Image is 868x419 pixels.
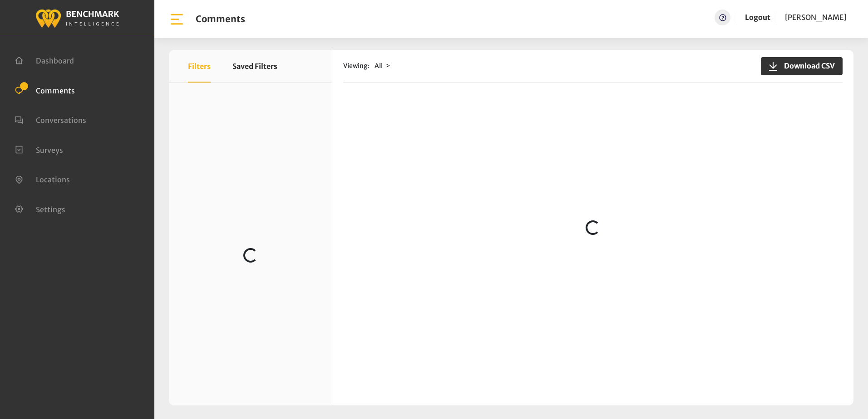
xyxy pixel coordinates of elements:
span: Settings [36,205,65,214]
img: bar [169,11,185,27]
a: Settings [15,204,65,213]
span: Comments [36,86,75,95]
span: All [375,62,383,70]
a: Logout [745,10,770,25]
a: Dashboard [15,55,74,64]
span: Locations [36,175,70,184]
span: Viewing: [343,61,369,71]
span: Dashboard [36,56,74,65]
h1: Comments [196,14,245,24]
a: [PERSON_NAME] [785,10,846,25]
span: [PERSON_NAME] [785,13,846,22]
span: Conversations [36,116,86,125]
a: Surveys [15,145,63,154]
a: Conversations [15,115,86,124]
a: Comments [15,85,75,94]
button: Download CSV [761,57,843,75]
span: Download CSV [779,60,835,71]
img: benchmark [35,7,119,29]
button: Saved Filters [232,50,277,83]
a: Logout [745,13,770,22]
button: Filters [188,50,211,83]
span: Surveys [36,145,63,154]
a: Locations [15,174,70,183]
